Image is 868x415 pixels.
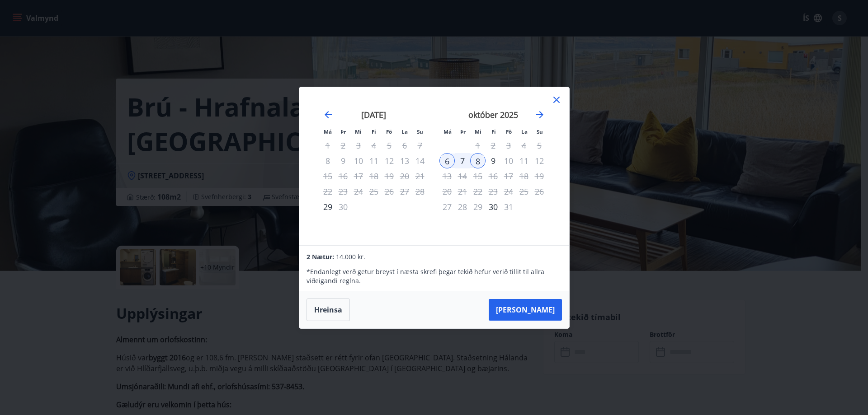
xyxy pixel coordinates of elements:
[323,109,334,120] div: Move backward to switch to the previous month.
[310,98,558,234] div: Calendar
[532,153,547,168] td: Not available. sunnudagur, 12. október 2025
[455,153,470,168] td: Selected. þriðjudagur, 7. október 2025
[506,128,512,135] small: Fö
[382,153,397,168] td: Not available. föstudagur, 12. september 2025
[351,168,366,184] td: Not available. miðvikudagur, 17. september 2025
[335,153,351,168] td: Not available. þriðjudagur, 9. september 2025
[501,153,516,168] td: Choose föstudagur, 10. október 2025 as your check-in date. It’s available.
[470,168,486,184] td: Not available. miðvikudagur, 15. október 2025
[397,168,412,184] td: Not available. laugardagur, 20. september 2025
[382,138,397,153] td: Not available. föstudagur, 5. september 2025
[501,168,516,184] td: Not available. föstudagur, 17. október 2025
[537,128,543,135] small: Su
[532,184,547,199] td: Not available. sunnudagur, 26. október 2025
[516,184,532,199] td: Not available. laugardagur, 25. október 2025
[320,184,335,199] td: Not available. mánudagur, 22. september 2025
[486,199,501,214] div: Aðeins innritun í boði
[501,153,516,168] div: Aðeins útritun í boði
[470,199,486,214] td: Not available. miðvikudagur, 29. október 2025
[335,168,351,184] td: Not available. þriðjudagur, 16. september 2025
[351,153,366,168] td: Not available. miðvikudagur, 10. september 2025
[489,299,562,321] button: [PERSON_NAME]
[468,109,518,120] strong: október 2025
[491,128,496,135] small: Fi
[335,199,351,214] td: Choose þriðjudagur, 30. september 2025 as your check-in date. It’s available.
[320,199,335,214] td: Choose mánudagur, 29. september 2025 as your check-in date. It’s available.
[366,184,382,199] td: Not available. fimmtudagur, 25. september 2025
[335,138,351,153] td: Not available. þriðjudagur, 2. september 2025
[366,153,382,168] td: Not available. fimmtudagur, 11. september 2025
[475,128,481,135] small: Mi
[320,168,335,184] td: Not available. mánudagur, 15. september 2025
[534,109,545,120] div: Move forward to switch to the next month.
[486,153,501,168] div: 9
[460,128,466,135] small: Þr
[361,109,386,120] strong: [DATE]
[470,138,486,153] td: Not available. miðvikudagur, 1. október 2025
[486,199,501,214] td: Choose fimmtudagur, 30. október 2025 as your check-in date. It’s available.
[501,184,516,199] td: Not available. föstudagur, 24. október 2025
[516,153,532,168] td: Not available. laugardagur, 11. október 2025
[455,153,470,168] div: 7
[470,153,486,168] td: Selected as end date. miðvikudagur, 8. október 2025
[486,184,501,199] td: Not available. fimmtudagur, 23. október 2025
[351,184,366,199] td: Not available. miðvikudagur, 24. september 2025
[372,128,376,135] small: Fi
[335,199,351,214] div: Aðeins útritun í boði
[443,128,452,135] small: Má
[355,128,362,135] small: Mi
[501,199,516,214] div: Aðeins útritun í boði
[386,128,392,135] small: Fö
[366,138,382,153] td: Not available. fimmtudagur, 4. september 2025
[351,138,366,153] td: Not available. miðvikudagur, 3. september 2025
[417,128,423,135] small: Su
[439,153,455,168] td: Selected as start date. mánudagur, 6. október 2025
[382,184,397,199] td: Not available. föstudagur, 26. september 2025
[320,199,335,214] div: Aðeins innritun í boði
[336,252,365,261] span: 14.000 kr.
[470,184,486,199] td: Not available. miðvikudagur, 22. október 2025
[307,298,350,321] button: Hreinsa
[397,153,412,168] td: Not available. laugardagur, 13. september 2025
[397,184,412,199] td: Not available. laugardagur, 27. september 2025
[470,153,486,168] div: 8
[412,168,428,184] td: Not available. sunnudagur, 21. september 2025
[501,199,516,214] td: Choose föstudagur, 31. október 2025 as your check-in date. It’s available.
[412,138,428,153] td: Not available. sunnudagur, 7. september 2025
[532,138,547,153] td: Not available. sunnudagur, 5. október 2025
[439,184,455,199] td: Not available. mánudagur, 20. október 2025
[486,138,501,153] td: Not available. fimmtudagur, 2. október 2025
[324,128,332,135] small: Má
[486,153,501,168] td: Choose fimmtudagur, 9. október 2025 as your check-in date. It’s available.
[439,168,455,184] td: Not available. mánudagur, 13. október 2025
[335,184,351,199] td: Not available. þriðjudagur, 23. september 2025
[516,138,532,153] td: Not available. laugardagur, 4. október 2025
[516,168,532,184] td: Not available. laugardagur, 18. október 2025
[439,153,455,168] div: Aðeins innritun í boði
[532,168,547,184] td: Not available. sunnudagur, 19. október 2025
[412,184,428,199] td: Not available. sunnudagur, 28. september 2025
[501,138,516,153] td: Not available. föstudagur, 3. október 2025
[307,252,334,261] span: 2 Nætur:
[486,168,501,184] td: Not available. fimmtudagur, 16. október 2025
[320,138,335,153] td: Not available. mánudagur, 1. september 2025
[307,267,561,285] p: * Endanlegt verð getur breyst í næsta skrefi þegar tekið hefur verið tillit til allra viðeigandi ...
[455,184,470,199] td: Not available. þriðjudagur, 21. október 2025
[521,128,528,135] small: La
[455,199,470,214] td: Not available. þriðjudagur, 28. október 2025
[382,168,397,184] td: Not available. föstudagur, 19. september 2025
[439,199,455,214] td: Not available. mánudagur, 27. október 2025
[366,168,382,184] td: Not available. fimmtudagur, 18. september 2025
[340,128,346,135] small: Þr
[412,153,428,168] td: Not available. sunnudagur, 14. september 2025
[455,168,470,184] td: Not available. þriðjudagur, 14. október 2025
[401,128,408,135] small: La
[320,153,335,168] td: Not available. mánudagur, 8. september 2025
[397,138,412,153] td: Not available. laugardagur, 6. september 2025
